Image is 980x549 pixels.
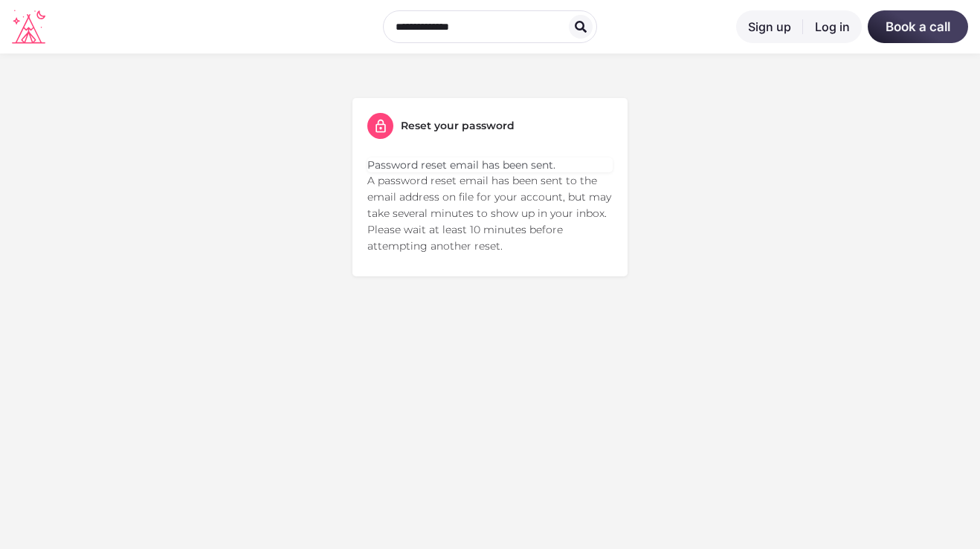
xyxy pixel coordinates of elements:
div: Password reset email has been sent. [367,157,613,172]
a: Book a call [868,10,968,43]
h5: Reset your password [401,118,515,133]
p: A password reset email has been sent to the email address on file for your account, but may take ... [367,172,613,254]
a: Log in [803,10,862,43]
a: Sign up [736,10,803,43]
